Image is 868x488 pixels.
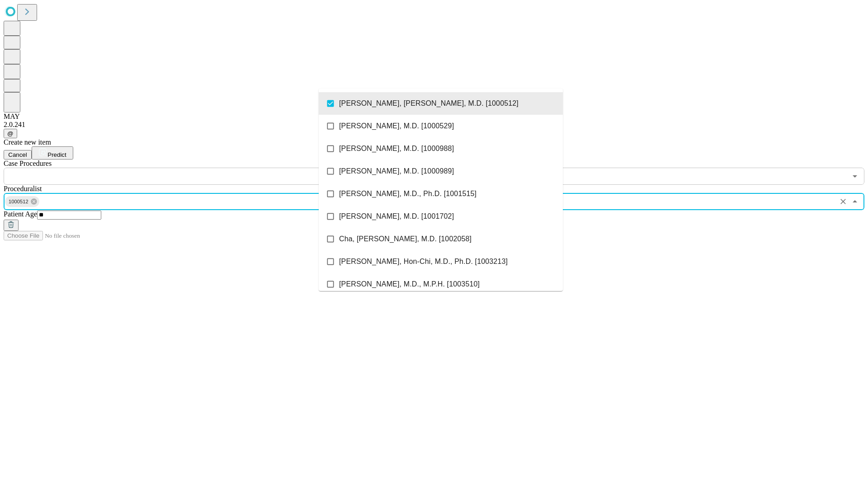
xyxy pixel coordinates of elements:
[849,195,861,208] button: Close
[4,150,32,160] button: Cancel
[4,210,37,218] span: Patient Age
[849,170,861,183] button: Open
[339,98,519,109] span: [PERSON_NAME], [PERSON_NAME], M.D. [1000512]
[339,188,476,199] span: [PERSON_NAME], M.D., Ph.D. [1001515]
[339,166,454,177] span: [PERSON_NAME], M.D. [1000989]
[5,196,39,207] div: 1000512
[4,129,17,138] button: @
[4,185,42,192] span: Proceduralist
[339,143,454,154] span: [PERSON_NAME], M.D. [1000988]
[339,211,454,222] span: [PERSON_NAME], M.D. [1001702]
[339,279,480,290] span: [PERSON_NAME], M.D., M.P.H. [1003510]
[339,234,472,244] span: Cha, [PERSON_NAME], M.D. [1002058]
[4,160,52,167] span: Scheduled Procedure
[339,121,454,131] span: [PERSON_NAME], M.D. [1000529]
[339,256,508,267] span: [PERSON_NAME], Hon-Chi, M.D., Ph.D. [1003213]
[837,195,849,208] button: Clear
[47,151,66,158] span: Predict
[4,113,864,121] div: MAY
[7,130,14,137] span: @
[32,146,73,160] button: Predict
[4,138,51,146] span: Create new item
[8,151,27,158] span: Cancel
[5,197,32,207] span: 1000512
[4,121,864,129] div: 2.0.241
